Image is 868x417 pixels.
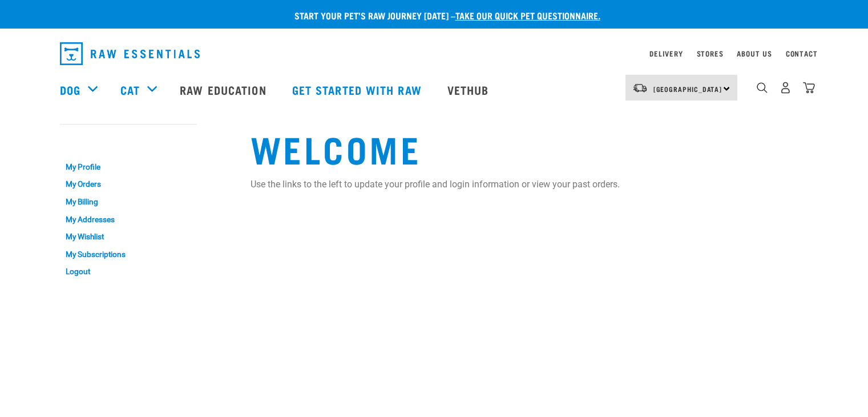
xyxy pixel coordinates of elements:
img: user.png [780,82,792,94]
span: [GEOGRAPHIC_DATA] [653,87,722,91]
a: My Wishlist [60,228,197,246]
a: Dog [60,81,80,98]
a: Stores [697,51,724,55]
a: Logout [60,263,197,280]
a: My Profile [60,158,197,176]
a: My Account [60,135,115,141]
a: My Orders [60,176,197,194]
a: Vethub [436,67,503,113]
a: Delivery [649,51,683,55]
a: Raw Education [168,67,280,113]
img: home-icon@2x.png [803,82,815,94]
p: Use the links to the left to update your profile and login information or view your past orders. [251,178,809,191]
h1: Welcome [251,127,809,169]
a: Cat [120,81,140,98]
img: Raw Essentials Logo [60,42,200,65]
a: My Addresses [60,211,197,228]
a: My Billing [60,193,197,211]
nav: dropdown navigation [51,38,818,70]
a: My Subscriptions [60,246,197,263]
a: Contact [786,51,818,55]
a: Get started with Raw [281,67,436,113]
img: home-icon-1@2x.png [757,82,768,93]
a: take our quick pet questionnaire. [455,13,600,18]
a: About Us [737,51,772,55]
img: van-moving.png [632,83,648,93]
